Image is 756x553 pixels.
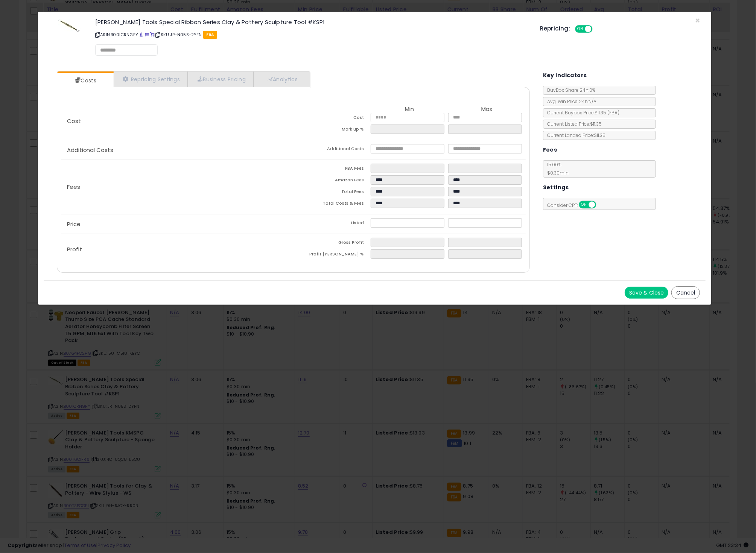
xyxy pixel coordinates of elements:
span: ON [576,26,585,32]
p: Profit [61,246,294,252]
span: OFF [595,202,607,208]
a: Costs [57,73,113,88]
h5: Key Indicators [543,71,587,80]
button: Save & Close [625,287,668,299]
td: Total Costs & Fees [293,199,371,210]
span: ( FBA ) [607,109,619,116]
span: Current Landed Price: $11.35 [543,132,605,138]
th: Min [371,106,448,113]
span: Current Listed Price: $11.35 [543,121,602,127]
h3: [PERSON_NAME] Tools Special Ribbon Series Clay & Pottery Sculpture Tool #KSP1 [95,19,529,25]
span: ON [580,202,589,208]
span: BuyBox Share 24h: 0% [543,87,595,93]
p: Cost [61,118,294,124]
span: Current Buybox Price: [543,109,619,116]
span: FBA [203,31,217,39]
img: 31JIB4SuOiL._SL60_.jpg [58,19,81,33]
td: FBA Fees [293,164,371,175]
th: Max [448,106,526,113]
h5: Settings [543,183,569,192]
td: Amazon Fees [293,175,371,187]
td: Gross Profit [293,238,371,249]
td: Mark up % [293,125,371,136]
span: $11.35 [595,109,619,116]
span: $0.30 min [543,170,569,176]
span: Avg. Win Price 24h: N/A [543,98,596,105]
span: Consider CPT: [543,202,606,208]
p: ASIN: B00ICRNGFY | SKU: JR-N05S-2YFN [95,29,529,41]
a: Repricing Settings [114,71,188,87]
a: Analytics [254,71,309,87]
a: Business Pricing [188,71,254,87]
a: BuyBox page [139,32,143,38]
h5: Fees [543,145,557,155]
span: OFF [591,26,603,32]
p: Additional Costs [61,147,294,153]
td: Profit [PERSON_NAME] % [293,249,371,261]
td: Additional Costs [293,144,371,156]
h5: Repricing: [540,26,570,32]
td: Cost [293,113,371,125]
td: Listed [293,218,371,230]
p: Price [61,221,294,227]
td: Total Fees [293,187,371,199]
span: 15.00 % [543,161,569,176]
span: × [695,15,700,26]
p: Fees [61,184,294,190]
a: Your listing only [150,32,154,38]
button: Cancel [671,286,700,299]
a: All offer listings [145,32,149,38]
